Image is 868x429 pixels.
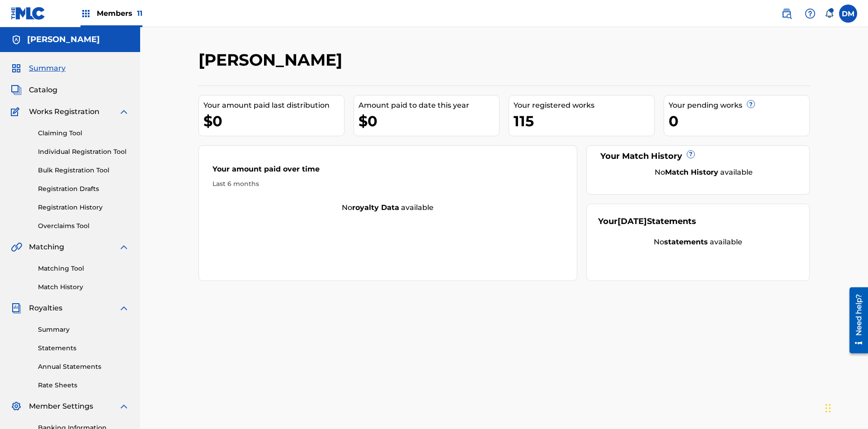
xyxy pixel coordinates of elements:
[664,238,708,246] strong: statements
[38,203,129,212] a: Registration History
[212,164,563,179] div: Your amount paid over time
[665,168,718,176] strong: Match History
[687,151,694,158] span: ?
[805,8,816,19] img: help
[203,100,344,111] div: Your amount paid last distribution
[38,184,129,194] a: Registration Drafts
[29,242,64,253] span: Matching
[618,216,647,226] span: [DATE]
[11,85,22,95] img: Catalog
[118,401,129,412] img: expand
[11,7,46,20] img: MLC Logo
[198,50,347,70] h2: [PERSON_NAME]
[778,5,796,23] a: Public Search
[38,264,129,273] a: Matching Tool
[669,100,809,111] div: Your pending works
[38,362,129,372] a: Annual Statements
[11,242,22,253] img: Matching
[38,147,129,157] a: Individual Registration Tool
[823,386,868,429] iframe: Chat Widget
[29,63,66,74] span: Summary
[359,111,499,131] div: $0
[359,100,499,111] div: Amount paid to date this year
[598,215,696,228] div: Your Statements
[11,303,22,314] img: Royalties
[11,63,22,74] img: Summary
[38,221,129,231] a: Overclaims Tool
[118,242,129,253] img: expand
[137,9,142,18] span: 11
[598,150,798,162] div: Your Match History
[352,203,399,212] strong: royalty data
[38,343,129,353] a: Statements
[38,129,129,138] a: Claiming Tool
[514,111,654,131] div: 115
[801,5,819,23] div: Help
[29,401,93,412] span: Member Settings
[38,381,129,390] a: Rate Sheets
[781,8,792,19] img: search
[11,106,23,117] img: Works Registration
[11,401,22,412] img: Member Settings
[38,325,129,334] a: Summary
[747,100,755,108] span: ?
[212,179,563,189] div: Last 6 months
[38,282,129,292] a: Match History
[29,303,62,314] span: Royalties
[825,9,834,18] div: Notifications
[29,106,99,117] span: Works Registration
[118,106,129,117] img: expand
[669,111,809,131] div: 0
[27,34,100,45] h5: EYAMA MCSINGER
[514,100,654,111] div: Your registered works
[826,395,831,422] div: Drag
[29,85,57,95] span: Catalog
[843,284,868,358] iframe: Resource Center
[203,111,344,131] div: $0
[11,34,22,45] img: Accounts
[199,202,577,213] div: No available
[97,8,142,19] span: Members
[118,303,129,314] img: expand
[11,63,66,74] a: SummarySummary
[11,85,57,95] a: CatalogCatalog
[598,237,798,248] div: No available
[839,5,857,23] div: User Menu
[609,167,798,178] div: No available
[38,166,129,175] a: Bulk Registration Tool
[80,8,91,19] img: Top Rightsholders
